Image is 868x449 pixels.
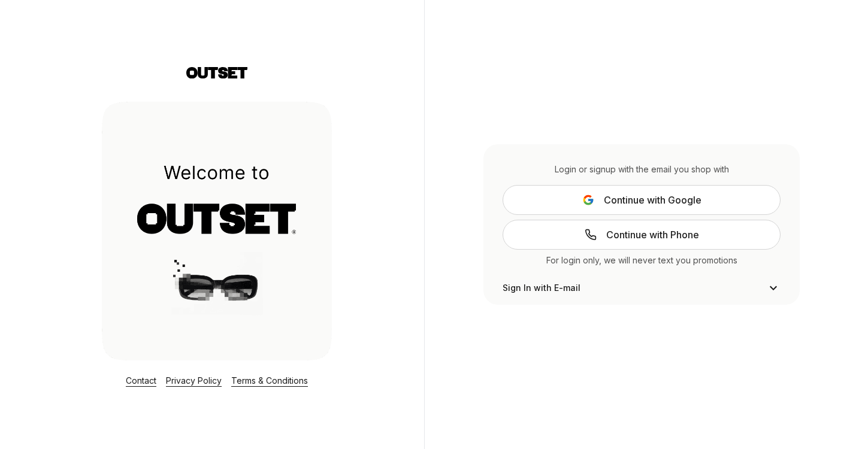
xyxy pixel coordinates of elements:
a: Continue with Phone [503,220,781,250]
a: Terms & Conditions [231,375,308,386]
span: Continue with Phone [606,227,699,242]
span: Continue with Google [604,193,701,207]
img: Login Layout Image [102,101,332,360]
button: Sign In with E-mail [503,281,781,295]
div: Login or signup with the email you shop with [503,163,781,175]
span: Sign In with E-mail [503,282,580,294]
a: Privacy Policy [166,375,222,386]
div: For login only, we will never text you promotions [503,254,781,266]
a: Contact [126,375,156,386]
button: Continue with Google [503,185,781,215]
